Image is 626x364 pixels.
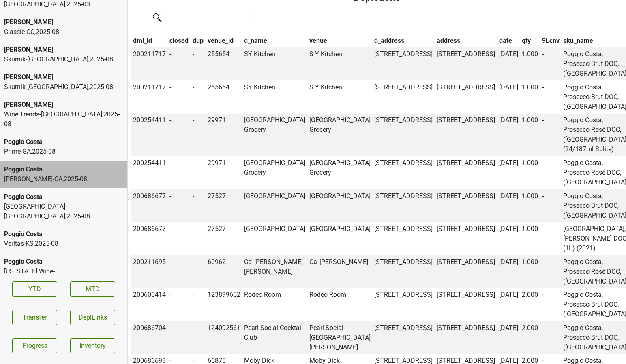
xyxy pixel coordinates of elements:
td: [STREET_ADDRESS] [435,80,497,114]
div: [PERSON_NAME] [4,17,123,27]
td: - [168,321,191,354]
th: address: activate to sort column ascending [435,34,497,48]
td: 123899652 [206,288,242,321]
td: [DATE] [497,222,520,255]
td: - [168,114,191,157]
div: [PERSON_NAME] [4,100,123,110]
td: - [540,80,562,114]
a: Inventory [70,338,115,353]
td: [GEOGRAPHIC_DATA] Grocery [242,114,307,157]
td: 2.000 [520,288,540,321]
td: - [540,321,562,354]
td: 200254411 [131,114,168,157]
div: Poggio Costa [4,137,123,147]
td: [STREET_ADDRESS] [435,255,497,288]
td: [STREET_ADDRESS] [435,189,497,222]
td: - [168,288,191,321]
td: [STREET_ADDRESS] [435,321,497,354]
td: - [168,189,191,222]
td: Rodeo Room [242,288,307,321]
td: 255654 [206,47,242,80]
div: Classic-CO , 2025 - 08 [4,27,123,37]
td: 1.000 [520,47,540,80]
div: Skurnik-[GEOGRAPHIC_DATA] , 2025 - 08 [4,55,123,64]
td: [STREET_ADDRESS] [373,156,435,189]
th: date: activate to sort column ascending [497,34,520,48]
th: 9Lcnv: activate to sort column ascending [540,34,562,48]
a: MTD [70,281,115,297]
a: Progress [12,338,57,353]
td: 27527 [206,222,242,255]
td: [STREET_ADDRESS] [373,189,435,222]
td: [DATE] [497,288,520,321]
div: Poggio Costa [4,192,123,202]
th: closed: activate to sort column ascending [168,34,191,48]
div: [PERSON_NAME] [4,72,123,82]
div: Poggio Costa [4,229,123,239]
td: [STREET_ADDRESS] [435,222,497,255]
td: [STREET_ADDRESS] [373,255,435,288]
td: - [191,114,206,157]
td: [STREET_ADDRESS] [373,222,435,255]
a: YTD [12,281,57,297]
td: - [540,288,562,321]
td: 200211717 [131,47,168,80]
td: 200686704 [131,321,168,354]
td: [DATE] [497,80,520,114]
td: Rodeo Room [307,288,373,321]
td: 1.000 [520,156,540,189]
td: 1.000 [520,255,540,288]
div: Skurnik-[GEOGRAPHIC_DATA] , 2025 - 08 [4,82,123,92]
td: [GEOGRAPHIC_DATA] Grocery [242,156,307,189]
td: 1.000 [520,114,540,157]
td: Ca' [PERSON_NAME] [307,255,373,288]
td: 200686677 [131,189,168,222]
td: [STREET_ADDRESS] [435,47,497,80]
td: - [540,189,562,222]
td: - [191,255,206,288]
td: 200254411 [131,156,168,189]
td: [DATE] [497,255,520,288]
td: [GEOGRAPHIC_DATA] [242,189,307,222]
td: [STREET_ADDRESS] [435,156,497,189]
td: Pearl Social [GEOGRAPHIC_DATA][PERSON_NAME] [307,321,373,354]
td: [DATE] [497,114,520,157]
td: 2.000 [520,321,540,354]
td: 200211695 [131,255,168,288]
td: SY Kitchen [242,47,307,80]
td: [STREET_ADDRESS] [373,321,435,354]
td: - [168,222,191,255]
td: - [540,47,562,80]
td: 1.000 [520,189,540,222]
td: - [168,156,191,189]
td: S Y Kitchen [307,80,373,114]
td: [DATE] [497,189,520,222]
td: SY Kitchen [242,80,307,114]
th: qty: activate to sort column descending [520,34,540,48]
td: 255654 [206,80,242,114]
td: - [191,288,206,321]
td: - [540,222,562,255]
div: Poggio Costa [4,165,123,174]
td: 200211717 [131,80,168,114]
td: [STREET_ADDRESS] [435,288,497,321]
div: Wine Trends-[GEOGRAPHIC_DATA] , 2025 - 08 [4,110,123,129]
div: Poggio Costa [4,257,123,267]
div: [US_STATE] Wine-[GEOGRAPHIC_DATA] , 2025 - 07 [4,267,123,286]
td: [GEOGRAPHIC_DATA] [242,222,307,255]
td: 200686677 [131,222,168,255]
th: d_address: activate to sort column ascending [373,34,435,48]
td: - [168,80,191,114]
td: [STREET_ADDRESS] [435,114,497,157]
td: - [540,255,562,288]
td: [STREET_ADDRESS] [373,288,435,321]
div: Prime-GA , 2025 - 08 [4,147,123,157]
div: [PERSON_NAME] [4,45,123,55]
td: - [168,47,191,80]
td: - [191,189,206,222]
th: d_name: activate to sort column ascending [242,34,307,48]
td: - [191,47,206,80]
td: - [168,255,191,288]
td: 200600414 [131,288,168,321]
button: DeplLinks [70,310,115,325]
